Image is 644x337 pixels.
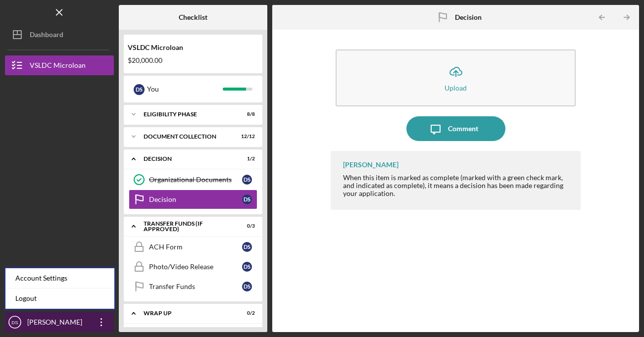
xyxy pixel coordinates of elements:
[242,242,252,252] div: D S
[5,25,114,45] button: Dashboard
[5,312,114,332] button: DS[PERSON_NAME]
[149,243,242,251] div: ACH Form
[129,257,257,277] a: Photo/Video ReleaseDS
[25,312,89,335] div: [PERSON_NAME]
[30,25,63,47] div: Dashboard
[144,310,230,316] div: Wrap Up
[128,56,258,64] div: $20,000.00
[445,84,467,92] div: Upload
[237,156,255,162] div: 1 / 2
[455,13,482,21] b: Decision
[147,81,223,97] div: You
[134,84,145,95] div: D S
[128,44,258,51] div: VSLDC Microloan
[129,237,257,257] a: ACH FormDS
[336,49,576,106] button: Upload
[242,262,252,272] div: D S
[406,116,505,141] button: Comment
[179,13,207,21] b: Checklist
[144,134,230,140] div: Document Collection
[11,320,18,325] text: DS
[149,176,242,184] div: Organizational Documents
[144,111,230,117] div: Eligibility Phase
[129,170,257,190] a: Organizational DocumentsDS
[144,156,230,162] div: Decision
[343,161,398,169] div: [PERSON_NAME]
[242,194,252,204] div: D S
[5,268,114,289] div: Account Settings
[30,55,86,78] div: VSLDC Microloan
[5,289,114,309] a: Logout
[237,111,255,117] div: 8 / 8
[149,263,242,271] div: Photo/Video Release
[149,195,242,203] div: Decision
[129,277,257,296] a: Transfer FundsDS
[237,310,255,316] div: 0 / 2
[242,175,252,185] div: D S
[448,116,478,141] div: Comment
[149,283,242,290] div: Transfer Funds
[144,221,230,232] div: Transfer Funds (If Approved)
[129,190,257,209] a: DecisionDS
[237,134,255,140] div: 12 / 12
[242,282,252,291] div: D S
[237,223,255,229] div: 0 / 3
[343,174,571,197] div: When this item is marked as complete (marked with a green check mark, and indicated as complete),...
[5,55,114,75] button: VSLDC Microloan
